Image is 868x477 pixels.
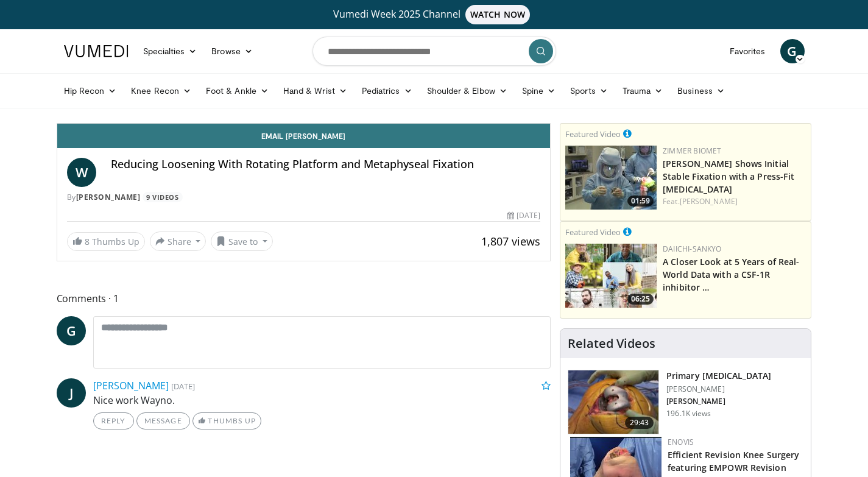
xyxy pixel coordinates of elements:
h3: Primary [MEDICAL_DATA] [666,370,771,382]
a: Business [670,79,732,103]
a: Spine [515,79,563,103]
span: 29:43 [625,417,654,429]
a: G [780,39,805,63]
a: 29:43 Primary [MEDICAL_DATA] [PERSON_NAME] [PERSON_NAME] 196.1K views [568,370,803,434]
span: 8 [85,236,90,247]
img: VuMedi Logo [64,45,129,57]
p: [PERSON_NAME] [666,397,771,406]
a: Reply [93,412,134,429]
a: [PERSON_NAME] [680,196,738,207]
a: Knee Recon [124,79,199,103]
a: Favorites [722,39,773,63]
a: Vumedi Week 2025 ChannelWATCH NOW [66,5,803,24]
h4: Related Videos [568,336,655,351]
a: Trauma [615,79,671,103]
a: G [57,316,86,345]
a: [PERSON_NAME] Shows Initial Stable Fixation with a Press-Fit [MEDICAL_DATA] [663,158,794,195]
a: W [67,158,96,187]
a: 8 Thumbs Up [67,232,145,251]
button: Share [150,231,206,251]
p: [PERSON_NAME] [666,384,771,394]
img: 297061_3.png.150x105_q85_crop-smart_upscale.jpg [568,370,658,434]
a: 9 Videos [143,192,183,202]
a: Thumbs Up [192,412,261,429]
a: Specialties [136,39,205,63]
button: Save to [211,231,273,251]
a: Enovis [668,437,694,447]
a: Pediatrics [355,79,420,103]
p: 196.1K views [666,409,711,419]
a: 06:25 [565,244,657,308]
a: J [57,378,86,408]
span: Comments 1 [57,291,551,306]
a: Message [136,412,190,429]
div: Feat. [663,196,806,207]
span: 01:59 [627,196,654,207]
span: 06:25 [627,294,654,305]
a: Zimmer Biomet [663,146,721,156]
span: WATCH NOW [465,5,530,24]
input: Search topics, interventions [312,37,556,66]
a: [PERSON_NAME] [93,379,169,392]
a: Sports [563,79,615,103]
small: Featured Video [565,129,621,140]
a: Foot & Ankle [199,79,276,103]
a: A Closer Look at 5 Years of Real-World Data with a CSF-1R inhibitor … [663,256,799,293]
a: Hand & Wrist [276,79,355,103]
a: Browse [204,39,260,63]
a: [PERSON_NAME] [76,192,141,202]
div: By [67,192,541,203]
h4: Reducing Loosening With Rotating Platform and Metaphyseal Fixation [111,158,541,171]
a: Shoulder & Elbow [420,79,515,103]
span: 1,807 views [481,234,540,249]
div: [DATE] [507,210,540,221]
img: 93c22cae-14d1-47f0-9e4a-a244e824b022.png.150x105_q85_crop-smart_upscale.jpg [565,244,657,308]
p: Nice work Wayno. [93,393,551,408]
img: 6bc46ad6-b634-4876-a934-24d4e08d5fac.150x105_q85_crop-smart_upscale.jpg [565,146,657,210]
small: [DATE] [171,381,195,392]
a: Hip Recon [57,79,124,103]
a: 01:59 [565,146,657,210]
a: Daiichi-Sankyo [663,244,721,254]
small: Featured Video [565,227,621,238]
a: Email [PERSON_NAME] [57,124,551,148]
